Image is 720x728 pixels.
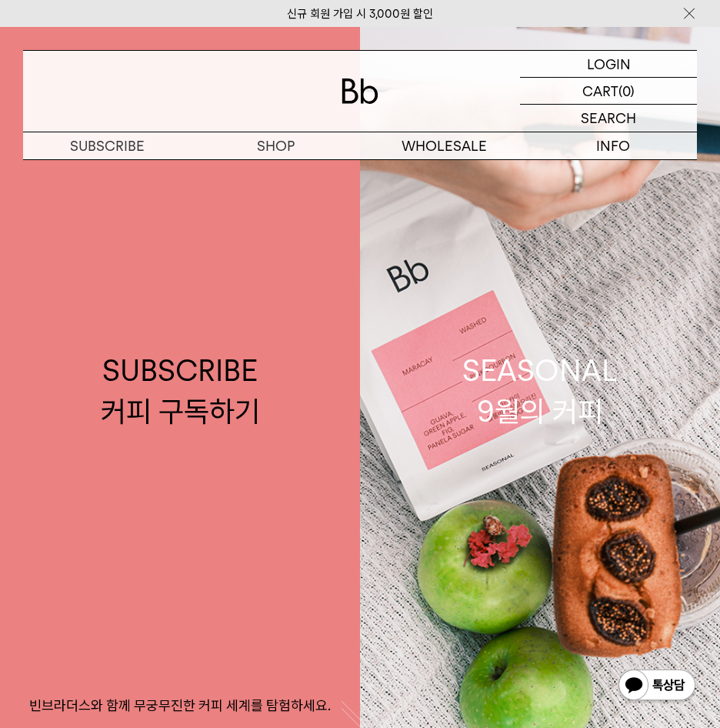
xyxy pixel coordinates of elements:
[462,350,618,432] div: SEASONAL 9월의 커피
[520,78,697,105] a: CART (0)
[23,132,192,159] a: SUBSCRIBE
[618,78,635,104] p: (0)
[101,350,260,432] div: SUBSCRIBE 커피 구독하기
[617,668,697,705] img: 카카오톡 채널 1:1 채팅 버튼
[582,78,618,104] p: CART
[360,132,528,159] p: WHOLESALE
[520,51,697,78] a: LOGIN
[587,51,631,77] p: LOGIN
[528,132,697,159] p: INFO
[192,132,360,159] a: SHOP
[342,78,378,104] img: 로고
[287,7,433,21] a: 신규 회원 가입 시 3,000원 할인
[581,105,636,132] p: SEARCH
